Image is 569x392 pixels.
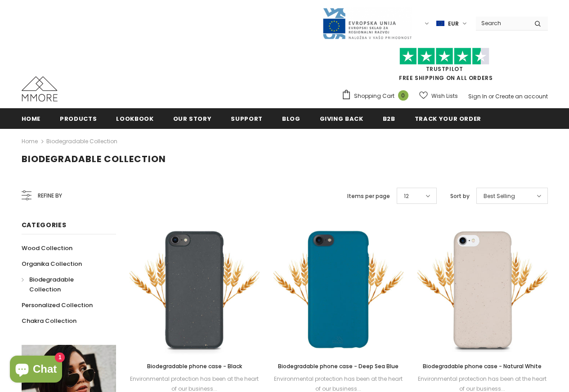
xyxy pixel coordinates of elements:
[22,220,67,229] span: Categories
[495,92,548,100] a: Create an account
[322,19,412,27] a: Javni Razpis
[322,7,412,40] img: Javni Razpis
[282,115,300,123] span: Blog
[415,108,481,128] a: Track your order
[22,115,41,123] span: Home
[22,317,76,325] span: Chakra Collection
[476,17,528,30] input: Search Site
[431,92,458,101] span: Wish Lists
[423,362,542,370] span: Biodegradable phone case - Natural White
[347,192,390,201] label: Items per page
[320,108,363,128] a: Giving back
[7,356,65,385] inbox-online-store-chat: Shopify online store chat
[417,361,548,371] a: Biodegradable phone case - Natural White
[341,89,413,103] a: Shopping Cart 0
[399,48,489,65] img: Trust Pilot Stars
[147,362,242,370] span: Biodegradable phone case - Black
[354,92,394,101] span: Shopping Cart
[450,192,470,201] label: Sort by
[116,108,153,128] a: Lookbook
[426,65,463,73] a: Trustpilot
[231,115,263,123] span: support
[38,191,62,201] span: Refine by
[341,52,548,82] span: FREE SHIPPING ON ALL ORDERS
[22,136,38,147] a: Home
[22,256,82,272] a: Organika Collection
[484,192,515,201] span: Best Selling
[22,297,93,313] a: Personalized Collection
[130,361,260,371] a: Biodegradable phone case - Black
[448,19,459,28] span: EUR
[404,192,409,201] span: 12
[320,115,363,123] span: Giving back
[278,362,399,370] span: Biodegradable phone case - Deep Sea Blue
[173,115,212,123] span: Our Story
[488,92,494,100] span: or
[116,115,153,123] span: Lookbook
[22,240,72,256] a: Wood Collection
[60,115,97,123] span: Products
[383,115,395,123] span: B2B
[415,115,481,123] span: Track your order
[173,108,212,128] a: Our Story
[22,108,41,128] a: Home
[282,108,300,128] a: Blog
[22,301,93,309] span: Personalized Collection
[22,244,72,252] span: Wood Collection
[22,313,76,329] a: Chakra Collection
[398,90,408,101] span: 0
[46,137,117,145] a: Biodegradable Collection
[29,275,74,294] span: Biodegradable Collection
[22,76,58,101] img: MMORE Cases
[383,108,395,128] a: B2B
[22,260,82,268] span: Organika Collection
[231,108,263,128] a: support
[419,88,458,104] a: Wish Lists
[60,108,97,128] a: Products
[468,92,487,100] a: Sign In
[22,272,106,297] a: Biodegradable Collection
[273,361,404,371] a: Biodegradable phone case - Deep Sea Blue
[22,153,166,165] span: Biodegradable Collection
